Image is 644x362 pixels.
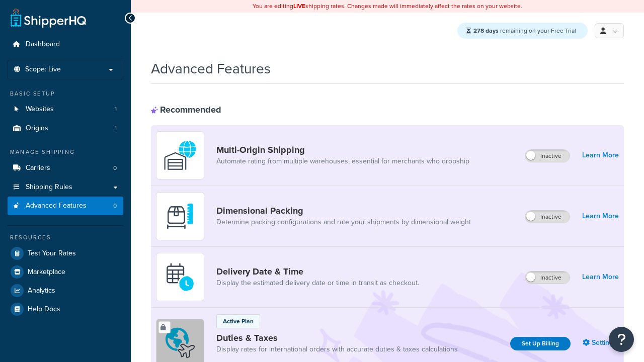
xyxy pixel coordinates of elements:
label: Inactive [525,271,570,284]
a: Dimensional Packing [216,205,471,216]
span: Shipping Rules [26,183,72,192]
a: Display rates for international orders with accurate duties & taxes calculations [216,344,458,354]
a: Marketplace [8,263,123,281]
b: LIVE [293,2,305,11]
span: Scope: Live [25,65,61,74]
h1: Advanced Features [151,59,271,78]
li: Carriers [8,159,123,177]
div: Basic Setup [8,89,123,98]
a: Advanced Features0 [8,197,123,215]
span: Origins [26,124,48,133]
a: Automate rating from multiple warehouses, essential for merchants who dropship [216,156,469,166]
span: 0 [113,202,117,210]
img: DTVBYsAAAAAASUVORK5CYII= [163,199,198,234]
span: Test Your Rates [28,249,76,258]
strong: 278 days [473,26,499,35]
div: Manage Shipping [8,148,123,156]
a: Learn More [582,270,619,284]
div: Recommended [151,104,221,115]
span: Advanced Features [26,202,87,210]
a: Help Docs [8,300,123,318]
span: 0 [113,164,117,172]
a: Determine packing configurations and rate your shipments by dimensional weight [216,217,471,227]
span: 1 [115,105,117,114]
span: Help Docs [28,305,60,314]
span: Marketplace [28,268,65,277]
span: Carriers [26,164,50,172]
span: Websites [26,105,54,114]
img: gfkeb5ejjkALwAAAABJRU5ErkJggg== [163,259,198,295]
div: Resources [8,233,123,242]
label: Inactive [525,211,570,223]
span: remaining on your Free Trial [473,26,576,35]
li: Websites [8,100,123,119]
a: Shipping Rules [8,178,123,197]
a: Dashboard [8,35,123,54]
li: Advanced Features [8,197,123,215]
a: Delivery Date & Time [216,266,419,277]
a: Multi-Origin Shipping [216,144,469,155]
a: Origins1 [8,119,123,138]
a: Display the estimated delivery date or time in transit as checkout. [216,278,419,288]
a: Settings [583,336,619,350]
a: Test Your Rates [8,244,123,262]
a: Websites1 [8,100,123,119]
a: Learn More [582,209,619,223]
span: Analytics [28,287,55,295]
img: WatD5o0RtDAAAAAElFTkSuQmCC [163,138,198,173]
a: Duties & Taxes [216,332,458,343]
a: Learn More [582,148,619,162]
p: Active Plan [223,317,254,326]
li: Origins [8,119,123,138]
a: Analytics [8,282,123,300]
span: 1 [115,124,117,133]
button: Open Resource Center [609,327,634,352]
a: Carriers0 [8,159,123,177]
a: Set Up Billing [510,337,571,350]
span: Dashboard [26,40,60,49]
label: Inactive [525,150,570,162]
